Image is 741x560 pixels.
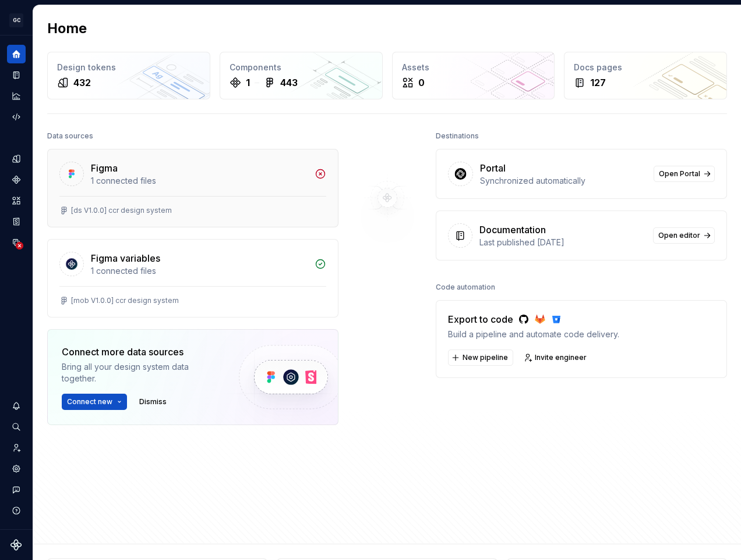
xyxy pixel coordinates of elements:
div: Bring all your design system data together. [62,361,219,384]
a: Components1443 [220,52,383,99]
a: Open Portal [654,166,715,182]
div: Build a pipeline and automate code delivery. [448,329,619,340]
span: New pipeline [463,353,508,362]
div: Figma variables [91,251,160,265]
a: Home [7,45,26,63]
a: Open editor [653,227,715,244]
div: 1 [246,76,250,90]
span: Connect new [67,397,112,406]
div: 127 [590,76,606,90]
div: Export to code [448,312,619,326]
div: Connect more data sources [62,345,219,359]
div: Design tokens [57,62,200,73]
button: Notifications [7,397,26,415]
span: Dismiss [139,397,167,406]
div: [ds V1.0.0] ccr design system [71,206,172,215]
a: Settings [7,459,26,478]
button: New pipeline [448,349,513,366]
a: Assets [7,191,26,210]
div: Portal [480,161,506,175]
div: [mob V1.0.0] ccr design system [71,296,179,305]
div: Components [230,62,373,73]
a: Assets0 [392,52,555,99]
a: Design tokens432 [47,52,210,99]
a: Figma1 connected files[ds V1.0.0] ccr design system [47,149,338,227]
a: Invite team [7,438,26,457]
span: Invite engineer [535,353,587,362]
div: Code automation [436,279,495,295]
div: GC [9,13,23,27]
a: Documentation [7,66,26,84]
button: GC [2,8,30,33]
div: Data sources [47,128,93,144]
div: 1 connected files [91,265,308,277]
a: Figma variables1 connected files[mob V1.0.0] ccr design system [47,239,338,318]
h2: Home [47,19,87,38]
a: Data sources [7,233,26,252]
button: Contact support [7,480,26,499]
div: Figma [91,161,118,175]
div: Destinations [436,128,479,144]
a: Docs pages127 [564,52,727,99]
div: 0 [418,76,425,90]
div: Documentation [479,223,546,237]
a: Invite engineer [520,349,592,366]
div: 432 [73,76,91,90]
div: 1 connected files [91,175,308,187]
a: Design tokens [7,149,26,168]
div: 443 [280,76,298,90]
span: Open Portal [659,169,700,179]
a: Analytics [7,87,26,105]
div: Assets [402,62,545,73]
div: Docs pages [574,62,717,73]
div: Last published [DATE] [479,237,646,248]
button: Connect new [62,394,127,410]
svg: Supernova Logo [10,539,22,551]
span: Open editor [658,231,700,240]
a: Code automation [7,108,26,126]
a: Components [7,170,26,189]
button: Dismiss [134,394,172,410]
div: Synchronized automatically [480,175,647,187]
a: Storybook stories [7,212,26,231]
button: Search ⌘K [7,418,26,436]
